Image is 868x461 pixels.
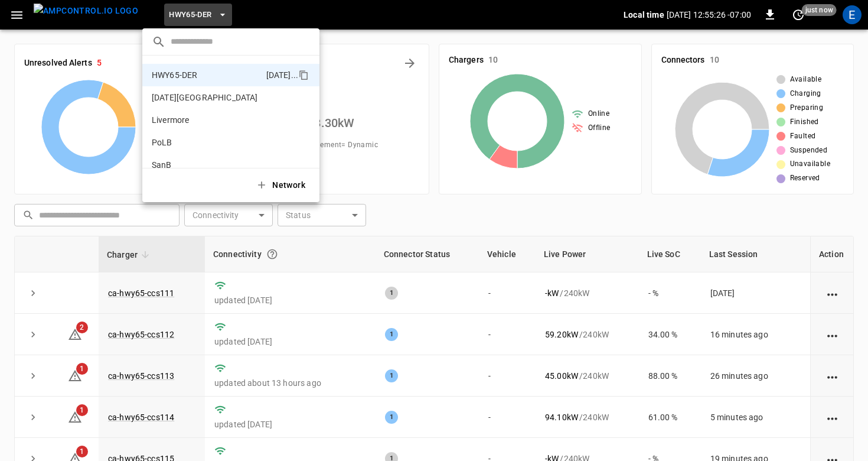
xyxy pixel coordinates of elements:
p: [DATE][GEOGRAPHIC_DATA] [152,92,268,103]
button: Network [249,173,315,197]
div: copy [298,68,311,82]
p: PoLB [152,137,267,148]
p: SanB [152,159,267,171]
p: Livermore [152,114,269,126]
p: HWY65-DER [152,69,262,81]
